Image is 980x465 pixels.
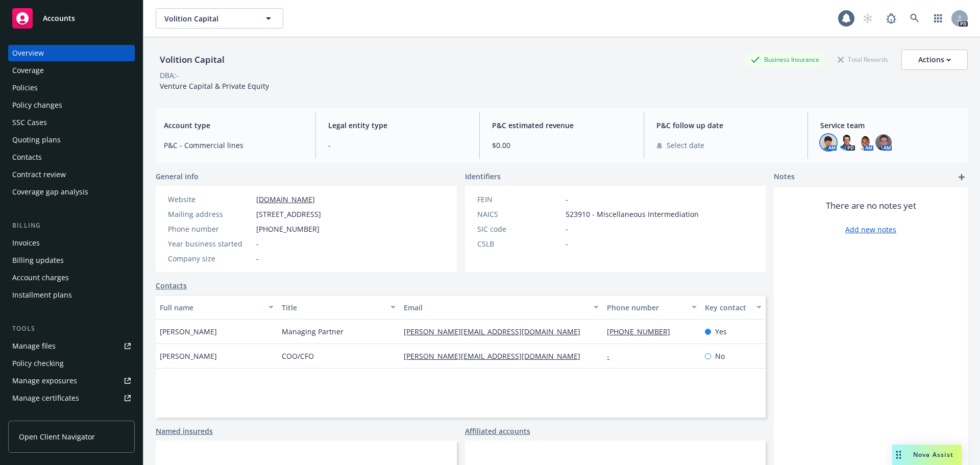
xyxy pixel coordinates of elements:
[404,327,589,336] a: [PERSON_NAME][EMAIL_ADDRESS][DOMAIN_NAME]
[12,270,69,286] div: Account charges
[404,351,589,361] a: [PERSON_NAME][EMAIL_ADDRESS][DOMAIN_NAME]
[8,132,135,148] a: Quoting plans
[12,407,60,424] div: Manage BORs
[845,224,896,235] a: Add new notes
[820,134,837,151] img: photo
[8,45,135,61] a: Overview
[8,407,135,424] a: Manage BORs
[12,235,40,251] div: Invoices
[8,80,135,96] a: Policies
[164,120,303,131] span: Account type
[168,194,252,205] div: Website
[701,295,766,320] button: Key contact
[278,295,400,320] button: Title
[705,302,750,313] div: Key contact
[715,351,725,361] span: No
[12,184,88,200] div: Coverage gap analysis
[12,355,64,372] div: Policy checking
[12,390,79,406] div: Manage certificates
[12,287,72,303] div: Installment plans
[566,238,568,249] span: -
[168,253,252,264] div: Company size
[12,62,44,79] div: Coverage
[774,171,795,183] span: Notes
[839,134,855,151] img: photo
[928,8,948,29] a: Switch app
[8,390,135,406] a: Manage certificates
[160,70,179,81] div: DBA: -
[256,194,315,204] a: [DOMAIN_NAME]
[160,326,217,337] span: [PERSON_NAME]
[12,132,61,148] div: Quoting plans
[715,326,727,337] span: Yes
[746,53,824,66] div: Business Insurance
[875,134,892,151] img: photo
[8,373,135,389] a: Manage exposures
[168,224,252,234] div: Phone number
[892,445,905,465] div: Drag to move
[826,200,916,212] span: There are no notes yet
[400,295,603,320] button: Email
[282,326,344,337] span: Managing Partner
[160,351,217,361] span: [PERSON_NAME]
[160,302,262,313] div: Full name
[8,338,135,354] a: Manage files
[164,140,303,151] span: P&C - Commercial lines
[465,426,530,436] a: Affiliated accounts
[156,280,187,291] a: Contacts
[8,221,135,231] div: Billing
[656,120,796,131] span: P&C follow up date
[156,426,213,436] a: Named insureds
[566,209,699,219] span: 523910 - Miscellaneous Intermediation
[8,355,135,372] a: Policy checking
[8,149,135,165] a: Contacts
[901,50,968,70] button: Actions
[8,62,135,79] a: Coverage
[12,338,56,354] div: Manage files
[477,224,561,234] div: SIC code
[8,184,135,200] a: Coverage gap analysis
[8,97,135,113] a: Policy changes
[913,450,953,459] span: Nova Assist
[8,235,135,251] a: Invoices
[492,120,631,131] span: P&C estimated revenue
[8,114,135,131] a: SSC Cases
[955,171,968,183] a: add
[892,445,962,465] button: Nova Assist
[918,50,951,69] div: Actions
[603,295,700,320] button: Phone number
[607,327,678,336] a: [PHONE_NUMBER]
[904,8,925,29] a: Search
[8,4,135,33] a: Accounts
[566,194,568,205] span: -
[12,149,42,165] div: Contacts
[667,140,704,151] span: Select date
[328,120,468,131] span: Legal entity type
[12,373,77,389] div: Manage exposures
[477,209,561,219] div: NAICS
[156,295,278,320] button: Full name
[168,209,252,219] div: Mailing address
[282,351,314,361] span: COO/CFO
[881,8,901,29] a: Report a Bug
[8,287,135,303] a: Installment plans
[256,209,321,219] span: [STREET_ADDRESS]
[465,171,501,182] span: Identifiers
[19,431,95,442] span: Open Client Navigator
[12,45,44,61] div: Overview
[164,13,253,24] span: Volition Capital
[8,166,135,183] a: Contract review
[12,252,64,268] div: Billing updates
[857,8,878,29] a: Start snowing
[832,53,893,66] div: Total Rewards
[256,253,259,264] span: -
[607,302,685,313] div: Phone number
[477,238,561,249] div: CSLB
[492,140,631,151] span: $0.00
[328,140,468,151] span: -
[12,97,62,113] div: Policy changes
[168,238,252,249] div: Year business started
[566,224,568,234] span: -
[160,81,269,91] span: Venture Capital & Private Equity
